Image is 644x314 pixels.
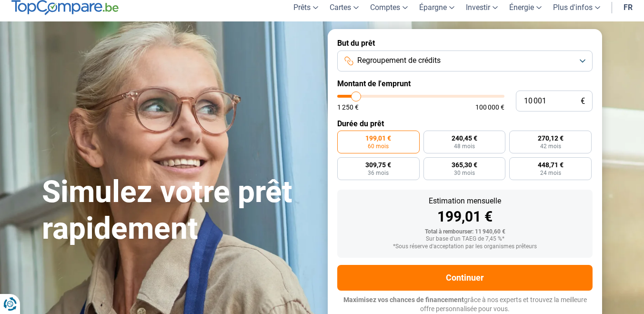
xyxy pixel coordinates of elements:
div: *Sous réserve d'acceptation par les organismes prêteurs [345,243,585,250]
label: Durée du prêt [337,119,593,128]
span: 100 000 € [475,104,504,111]
span: 60 mois [368,143,389,149]
div: 199,01 € [345,210,585,224]
p: grâce à nos experts et trouvez la meilleure offre personnalisée pour vous. [337,295,593,314]
div: Sur base d'un TAEG de 7,45 %* [345,236,585,243]
span: 24 mois [540,170,561,176]
label: But du prêt [337,39,593,48]
span: 48 mois [454,143,475,149]
span: 199,01 € [365,135,391,142]
span: 448,71 € [538,162,563,168]
span: 36 mois [368,170,389,176]
div: Total à rembourser: 11 940,60 € [345,229,585,235]
span: 240,45 € [452,135,477,142]
button: Regroupement de crédits [337,51,593,71]
span: 42 mois [540,143,561,149]
span: 365,30 € [452,162,477,168]
button: Continuer [337,265,593,291]
span: € [581,97,585,105]
span: 30 mois [454,170,475,176]
span: Maximisez vos chances de financement [343,296,464,304]
span: 309,75 € [365,162,391,168]
div: Estimation mensuelle [345,197,585,205]
span: 1 250 € [337,104,359,111]
h1: Simulez votre prêt rapidement [42,174,316,247]
span: Regroupement de crédits [357,55,441,66]
label: Montant de l'emprunt [337,79,593,88]
span: 270,12 € [538,135,563,142]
